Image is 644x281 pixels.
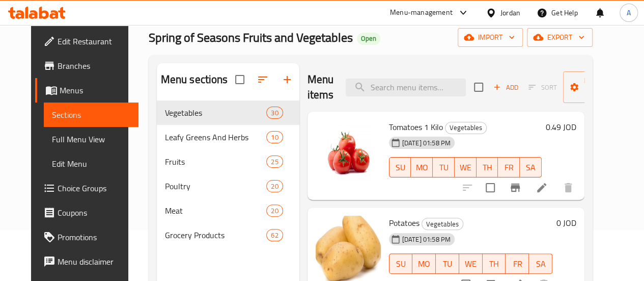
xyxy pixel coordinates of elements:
[477,157,498,177] button: TH
[275,67,299,92] button: Add section
[267,133,282,142] span: 10
[58,231,130,243] span: Promotions
[307,72,334,103] h2: Menu items
[503,175,527,200] button: Branch-specific-item
[627,7,631,18] span: A
[157,96,299,251] nav: Menu sections
[157,223,299,247] div: Grocery Products62
[455,157,477,177] button: WE
[157,125,299,149] div: Leafy Greens And Herbs10
[506,253,529,274] button: FR
[481,160,494,175] span: TH
[415,160,429,175] span: MO
[389,157,411,177] button: SU
[390,7,453,19] div: Menu-management
[398,138,455,148] span: [DATE] 01:58 PM
[480,177,501,198] span: Select to update
[35,176,138,200] a: Choice Groups
[520,157,542,177] button: SA
[346,79,466,96] input: search
[35,200,138,225] a: Coupons
[52,158,130,170] span: Edit Menu
[165,205,267,217] span: Meat
[529,253,552,274] button: SA
[527,28,593,47] button: export
[58,60,130,72] span: Branches
[463,257,479,271] span: WE
[44,151,138,176] a: Edit Menu
[58,35,130,47] span: Edit Restaurant
[229,69,250,90] span: Select all sections
[357,33,380,45] div: Open
[157,174,299,198] div: Poultry20
[458,28,523,47] button: import
[250,67,275,92] span: Sort sections
[165,107,267,119] span: Vegetables
[492,82,519,93] span: Add
[266,205,283,217] div: items
[266,156,283,168] div: items
[412,253,436,274] button: MO
[398,235,455,244] span: [DATE] 01:58 PM
[35,249,138,274] a: Menu disclaimer
[389,215,419,231] span: Potatoes
[389,119,443,135] span: Tomatoes 1 Kilo
[437,160,451,175] span: TU
[459,160,472,175] span: WE
[502,160,516,175] span: FR
[510,257,525,271] span: FR
[468,76,489,98] span: Select section
[466,31,515,44] span: import
[416,257,432,271] span: MO
[433,157,455,177] button: TU
[445,122,486,134] span: Vegetables
[266,180,283,192] div: items
[267,231,282,240] span: 62
[498,157,520,177] button: FR
[440,257,455,271] span: TU
[535,31,584,44] span: export
[483,253,506,274] button: TH
[536,182,548,194] a: Edit menu item
[487,257,502,271] span: TH
[266,107,283,119] div: items
[394,257,409,271] span: SU
[161,72,228,87] h2: Menu sections
[556,216,576,230] h6: 0 JOD
[389,253,413,274] button: SU
[533,257,548,271] span: SA
[571,74,623,100] span: Manage items
[60,84,130,96] span: Menus
[35,29,138,54] a: Edit Restaurant
[436,253,459,274] button: TU
[266,131,283,143] div: items
[165,156,267,168] span: Fruits
[267,157,282,167] span: 25
[266,229,283,241] div: items
[165,131,267,143] div: Leafy Greens And Herbs
[489,80,522,95] span: Add item
[316,120,381,185] img: Tomatoes 1 Kilo
[44,127,138,151] a: Full Menu View
[165,180,267,192] span: Poultry
[35,78,138,103] a: Menus
[165,229,267,241] div: Grocery Products
[267,206,282,216] span: 20
[357,34,380,43] span: Open
[157,149,299,174] div: Fruits25
[524,160,538,175] span: SA
[556,175,580,200] button: delete
[267,108,282,118] span: 30
[563,71,631,103] button: Manage items
[157,198,299,223] div: Meat20
[459,253,483,274] button: WE
[149,26,353,49] span: Spring of Seasons Fruits and Vegetables
[316,216,381,281] img: Potatoes
[411,157,433,177] button: MO
[58,207,130,219] span: Coupons
[58,256,130,268] span: Menu disclaimer
[52,133,130,145] span: Full Menu View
